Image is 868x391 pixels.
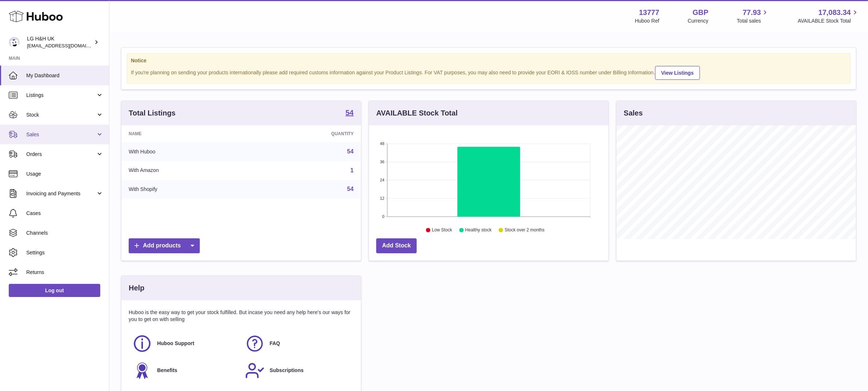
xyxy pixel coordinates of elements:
[743,8,761,17] span: 77.93
[26,249,104,256] span: Settings
[253,125,361,142] th: Quantity
[157,340,194,347] span: Huboo Support
[347,148,354,155] a: 54
[129,283,144,293] h3: Help
[129,309,354,323] p: Huboo is the easy way to get your stock fulfilled. But incase you need any help here's our ways f...
[26,112,96,118] span: Stock
[132,361,238,380] a: Benefits
[380,141,384,146] text: 48
[737,17,769,24] span: Total sales
[121,125,253,142] th: Name
[346,109,354,118] a: 54
[624,108,643,118] h3: Sales
[121,142,253,161] td: With Huboo
[382,214,384,219] text: 0
[270,367,304,374] span: Subscriptions
[245,361,350,380] a: Subscriptions
[465,228,492,233] text: Healthy stock
[818,8,851,17] span: 17,083.34
[9,284,100,297] a: Log out
[121,180,253,199] td: With Shopify
[655,66,700,80] a: View Listings
[798,17,859,24] span: AVAILABLE Stock Total
[129,238,200,253] a: Add products
[26,230,104,236] span: Channels
[131,57,846,64] strong: Notice
[798,8,859,24] a: 17,083.34 AVAILABLE Stock Total
[132,334,238,353] a: Huboo Support
[380,160,384,164] text: 36
[432,228,452,233] text: Low Stock
[380,178,384,182] text: 24
[350,167,354,173] a: 1
[688,17,709,24] div: Currency
[131,65,846,80] div: If you're planning on sending your products internationally please add required customs informati...
[245,334,350,353] a: FAQ
[129,108,176,118] h3: Total Listings
[380,196,384,200] text: 12
[26,131,96,138] span: Sales
[26,72,104,79] span: My Dashboard
[635,17,659,24] div: Huboo Ref
[26,92,96,99] span: Listings
[693,8,708,17] strong: GBP
[26,171,104,177] span: Usage
[26,151,96,158] span: Orders
[157,367,177,374] span: Benefits
[27,43,107,48] span: [EMAIL_ADDRESS][DOMAIN_NAME]
[376,238,417,253] a: Add Stock
[737,8,769,24] a: 77.93 Total sales
[9,37,20,48] img: veechen@lghnh.co.uk
[376,108,458,118] h3: AVAILABLE Stock Total
[347,186,354,192] a: 54
[27,35,93,49] div: LG H&H UK
[270,340,280,347] span: FAQ
[505,228,544,233] text: Stock over 2 months
[26,269,104,276] span: Returns
[121,161,253,180] td: With Amazon
[26,210,104,217] span: Cases
[639,8,659,17] strong: 13777
[346,109,354,116] strong: 54
[26,190,96,197] span: Invoicing and Payments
